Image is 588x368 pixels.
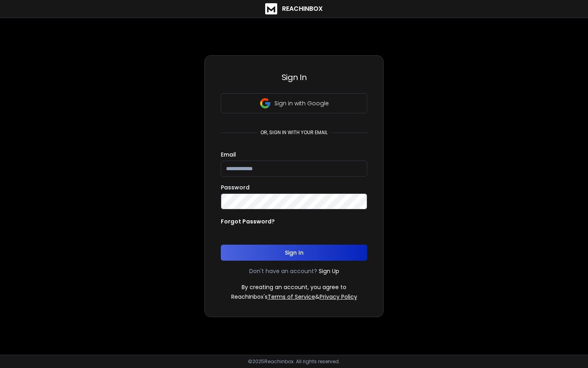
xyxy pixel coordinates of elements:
[265,3,323,14] a: ReachInbox
[221,217,275,225] p: Forgot Password?
[242,283,346,291] p: By creating an account, you agree to
[221,72,367,83] h3: Sign In
[221,185,250,190] label: Password
[221,152,236,157] label: Email
[221,245,367,261] button: Sign In
[319,267,339,275] a: Sign Up
[257,129,331,136] p: or, sign in with your email
[282,4,323,14] h1: ReachInbox
[274,99,329,107] p: Sign in with Google
[221,93,367,113] button: Sign in with Google
[265,3,277,14] img: logo
[320,293,357,301] a: Privacy Policy
[268,293,315,301] a: Terms of Service
[249,267,317,275] p: Don't have an account?
[231,293,357,301] p: ReachInbox's &
[248,358,340,365] p: © 2025 Reachinbox. All rights reserved.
